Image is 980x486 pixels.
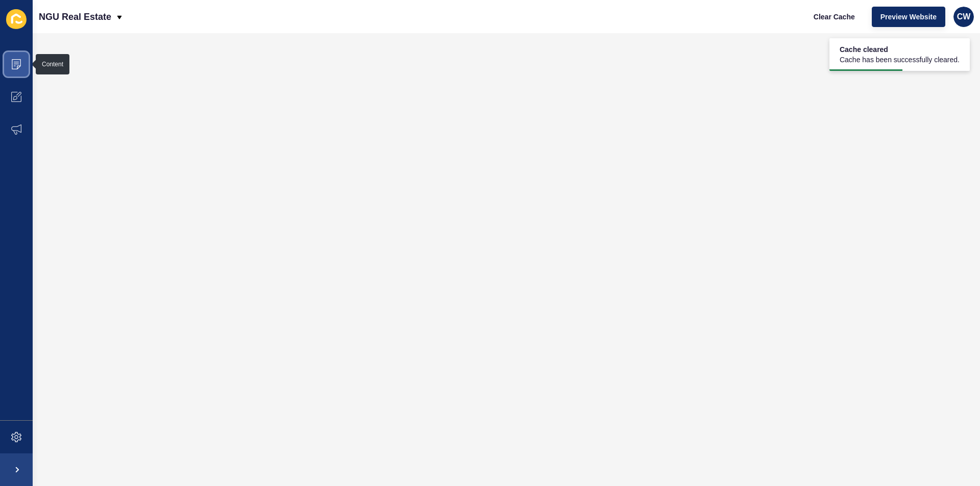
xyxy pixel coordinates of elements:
[805,7,864,27] button: Clear Cache
[880,12,937,22] span: Preview Website
[42,60,63,68] div: Content
[814,12,855,22] span: Clear Cache
[872,7,945,27] button: Preview Website
[840,55,960,65] span: Cache has been successfully cleared.
[39,4,111,30] p: NGU Real Estate
[840,44,960,55] span: Cache cleared
[957,12,971,22] span: CW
